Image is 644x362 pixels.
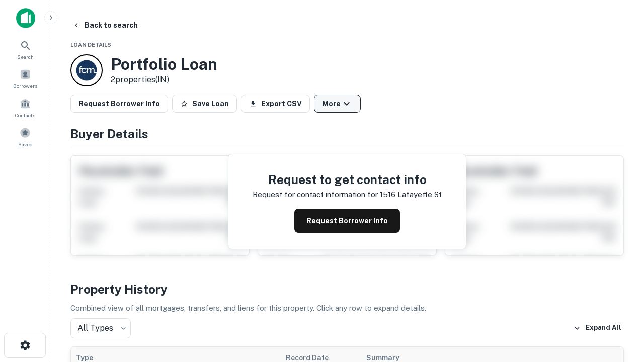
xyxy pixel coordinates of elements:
span: Contacts [15,111,35,119]
a: Search [3,36,47,63]
a: Contacts [3,94,47,121]
p: Request for contact information for [253,189,378,201]
button: More [314,95,361,113]
button: Back to search [68,16,142,34]
span: Saved [18,140,33,148]
span: Search [17,53,34,61]
button: Save Loan [172,95,237,113]
p: 2 properties (IN) [111,74,217,86]
button: Request Borrower Info [70,95,168,113]
div: All Types [70,318,131,338]
h3: Portfolio Loan [111,55,217,74]
img: capitalize-icon.png [16,8,35,28]
span: Loan Details [70,42,111,48]
p: Combined view of all mortgages, transfers, and liens for this property. Click any row to expand d... [70,302,624,314]
a: Borrowers [3,65,47,92]
button: Request Borrower Info [294,209,400,233]
h4: Request to get contact info [253,170,442,189]
button: Expand All [571,321,624,336]
button: Export CSV [241,95,310,113]
iframe: Chat Widget [594,249,644,298]
a: Saved [3,123,47,150]
p: 1516 lafayette st [380,189,442,201]
h4: Buyer Details [70,125,624,143]
h4: Property History [70,280,624,298]
span: Borrowers [13,82,37,90]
